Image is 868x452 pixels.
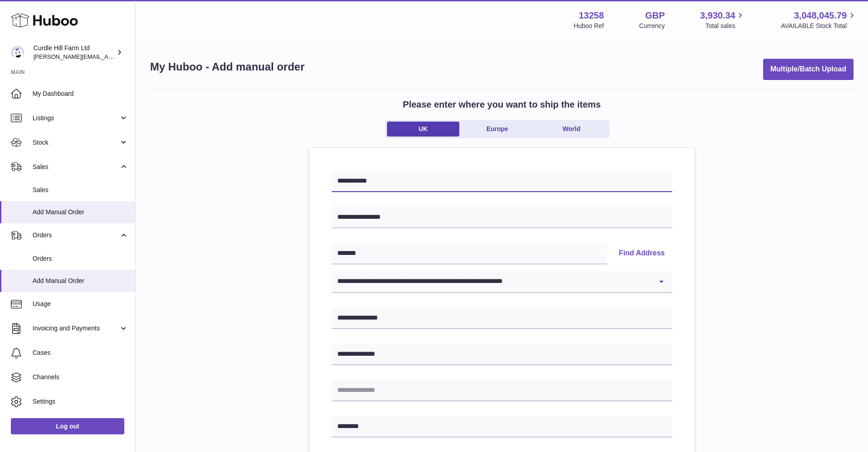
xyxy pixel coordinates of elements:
a: Log out [11,418,124,434]
div: Currency [639,22,665,30]
span: Listings [33,114,119,122]
span: Orders [33,231,119,240]
span: Stock [33,138,119,147]
a: 3,930.34 Total sales [700,9,746,30]
a: World [535,122,608,137]
button: Find Address [612,243,672,264]
div: Curdle Hill Farm Ltd [33,44,115,61]
span: 3,048,045.79 [794,9,847,22]
h2: Please enter where you want to ship the items [403,99,601,111]
span: Total sales [705,22,745,30]
span: Sales [33,186,128,194]
span: Usage [33,300,128,308]
span: AVAILABLE Stock Total [781,22,857,30]
span: Cases [33,348,128,357]
img: miranda@diddlysquatfarmshop.com [11,46,24,59]
strong: 13258 [579,9,604,22]
div: Huboo Ref [574,22,604,30]
a: Europe [461,122,533,137]
span: My Dashboard [33,89,128,98]
button: Multiple/Batch Upload [763,59,854,80]
a: UK [387,122,459,137]
span: Add Manual Order [33,277,128,285]
span: Orders [33,254,128,263]
strong: GBP [645,9,665,22]
span: [PERSON_NAME][EMAIL_ADDRESS][DOMAIN_NAME] [33,53,181,60]
span: Sales [33,163,119,171]
span: Settings [33,397,128,406]
h1: My Huboo - Add manual order [150,60,305,74]
span: Add Manual Order [33,208,128,217]
span: 3,930.34 [700,9,736,22]
span: Invoicing and Payments [33,324,119,333]
span: Channels [33,373,128,381]
a: 3,048,045.79 AVAILABLE Stock Total [781,9,857,30]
